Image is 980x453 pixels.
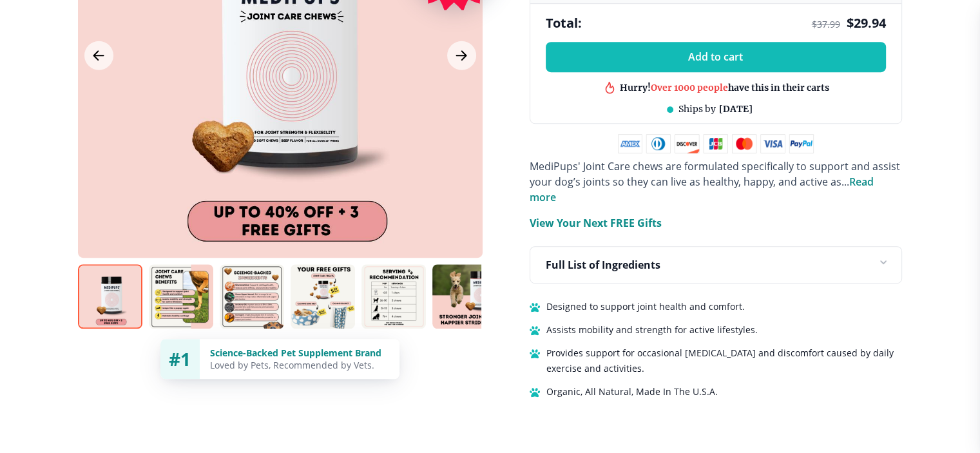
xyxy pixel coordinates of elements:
[530,215,662,231] p: View Your Next FREE Gifts
[447,41,476,70] button: Next Image
[669,90,727,102] span: Best product
[291,264,355,329] img: Joint Care Chews | Natural Dog Supplements
[169,347,191,371] span: #1
[678,103,716,115] span: Ships by
[530,159,900,173] span: MediPups' Joint Care chews are formulated specifically to support and assist
[546,384,718,400] span: Organic, All Natural, Made In The U.S.A.
[84,41,113,70] button: Previous Image
[669,90,780,102] div: in this shop
[220,264,284,329] img: Joint Care Chews | Natural Dog Supplements
[149,264,213,329] img: Joint Care Chews | Natural Dog Supplements
[688,51,743,63] span: Add to cart
[546,257,660,273] p: Full List of Ingredients
[78,264,142,329] img: Joint Care Chews | Natural Dog Supplements
[546,345,902,376] span: Provides support for occasional [MEDICAL_DATA] and discomfort caused by daily exercise and activi...
[432,264,497,329] img: Joint Care Chews | Natural Dog Supplements
[620,75,829,87] div: Hurry! have this in their carts
[210,359,389,371] div: Loved by Pets, Recommended by Vets.
[546,299,745,314] span: Designed to support joint health and comfort.
[210,347,389,359] div: Science-Backed Pet Supplement Brand
[651,75,728,86] span: Over 1000 people
[847,14,886,32] span: $ 29.94
[361,264,426,329] img: Joint Care Chews | Natural Dog Supplements
[546,42,886,72] button: Add to cart
[546,322,758,338] span: Assists mobility and strength for active lifestyles.
[530,175,841,189] span: your dog’s joints so they can live as healthy, happy, and active as
[618,134,814,153] img: payment methods
[546,14,582,32] span: Total:
[812,18,840,30] span: $ 37.99
[719,103,753,115] span: [DATE]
